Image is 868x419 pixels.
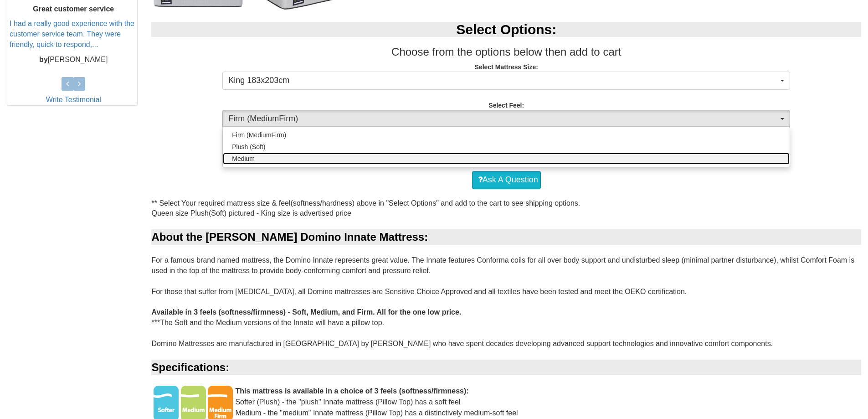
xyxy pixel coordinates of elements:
button: King 183x203cm [222,72,790,90]
p: [PERSON_NAME] [10,55,137,65]
span: Firm (MediumFirm) [232,130,286,140]
span: Plush (Soft) [232,142,265,151]
a: I had a really good experience with the customer service team. They were friendly, quick to respo... [10,20,134,48]
strong: Select Feel: [488,102,524,109]
span: King 183x203cm [228,75,778,87]
span: Medium [232,154,255,163]
button: Firm (MediumFirm) [222,110,790,128]
a: Write Testimonial [46,96,101,103]
span: Firm (MediumFirm) [228,113,778,125]
b: Available in 3 feels (softness/firmness) - Soft, Medium, and Firm. All for the one low price. [151,308,461,316]
b: This mattress is available in a choice of 3 feels (softness/firmness): [235,387,468,395]
strong: Select Mattress Size: [475,63,538,71]
div: Specifications: [151,360,861,375]
div: About the [PERSON_NAME] Domino Innate Mattress: [151,229,861,245]
a: Ask A Question [472,171,541,189]
b: by [39,56,48,63]
h3: Choose from the options below then add to cart [151,46,861,58]
b: Great customer service [33,5,114,13]
b: Select Options: [456,22,556,37]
